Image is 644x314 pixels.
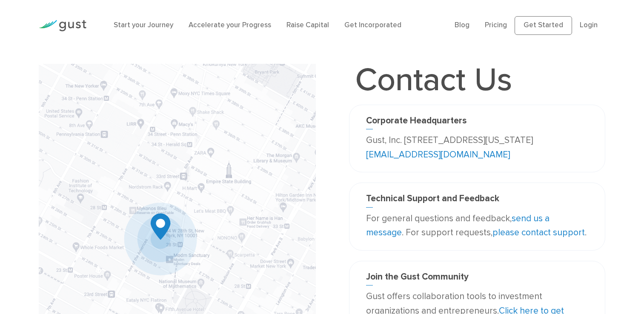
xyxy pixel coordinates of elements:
a: Pricing [485,21,507,29]
h3: Technical Support and Feedback [366,193,589,207]
a: [EMAIL_ADDRESS][DOMAIN_NAME] [366,149,510,160]
img: Gust Logo [39,20,86,31]
a: Get Incorporated [344,21,401,29]
p: For general questions and feedback, . For support requests, . [366,211,589,240]
p: Gust, Inc. [STREET_ADDRESS][US_STATE] [366,133,589,162]
a: Raise Capital [286,21,329,29]
h1: Contact Us [349,64,518,96]
a: Blog [455,21,469,29]
a: please contact support [492,227,585,238]
a: Login [580,21,598,29]
a: Start your Journey [114,21,173,29]
a: Accelerate your Progress [189,21,271,29]
h3: Join the Gust Community [366,271,589,285]
a: Get Started [515,16,572,35]
h3: Corporate Headquarters [366,115,589,129]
